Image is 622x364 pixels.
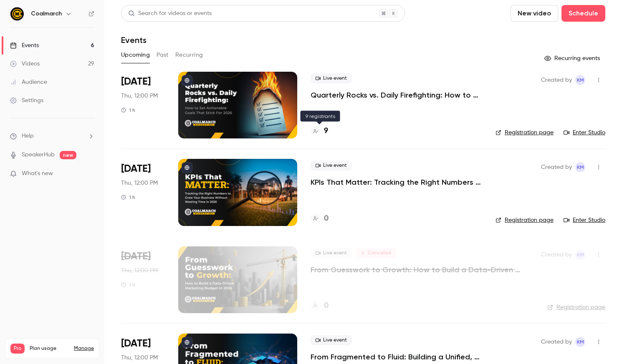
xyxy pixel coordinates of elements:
[121,194,135,201] div: 1 h
[311,300,329,311] a: 0
[577,75,584,85] span: KM
[311,126,328,137] a: 9
[541,162,572,172] span: Created by
[496,128,554,137] a: Registration page
[175,48,203,62] button: Recurring
[496,216,554,224] a: Registration page
[121,266,158,275] span: Thu, 12:00 PM
[311,213,329,224] a: 0
[541,250,572,260] span: Created by
[577,337,584,347] span: KM
[10,132,94,141] li: help-dropdown-opener
[575,75,585,85] span: Katie McCaskill
[121,48,150,62] button: Upcoming
[121,35,147,45] h1: Events
[10,60,40,68] div: Videos
[324,126,328,137] h4: 9
[311,352,482,362] a: From Fragmented to Fluid: Building a Unified, Holistic Marketing Strategy in [DATE]
[311,265,528,275] a: From Guesswork to Growth: How to Build a Data-Driven Marketing Budget in [DATE]
[355,248,396,258] span: Canceled
[311,335,352,345] span: Live event
[541,75,572,85] span: Created by
[324,300,329,311] h4: 0
[547,303,605,311] a: Registration page
[324,213,329,224] h4: 0
[10,78,47,86] div: Audience
[22,151,55,159] a: SpeakerHub
[121,281,135,288] div: 1 h
[121,337,151,350] span: [DATE]
[541,52,605,65] button: Recurring events
[575,162,585,172] span: Katie McCaskill
[311,177,482,187] a: KPIs That Matter: Tracking the Right Numbers to Grow Your Business Without Wasting Time in [DATE]
[575,337,585,347] span: Katie McCaskill
[74,345,94,352] a: Manage
[564,216,605,224] a: Enter Studio
[10,96,43,105] div: Settings
[60,151,76,159] span: new
[121,250,151,263] span: [DATE]
[10,344,25,354] span: Pro
[121,179,158,187] span: Thu, 12:00 PM
[577,250,584,260] span: KM
[10,7,24,20] img: Coalmarch
[121,162,151,176] span: [DATE]
[121,159,165,226] div: Oct 2 Thu, 12:00 PM (America/New York)
[157,48,169,62] button: Past
[511,5,558,22] button: New video
[564,128,605,137] a: Enter Studio
[121,75,151,88] span: [DATE]
[22,132,34,141] span: Help
[311,73,352,83] span: Live event
[311,90,482,100] a: Quarterly Rocks vs. Daily Firefighting: How to Set Actionable Goals That Stick For 2026
[577,162,584,172] span: KM
[311,161,352,171] span: Live event
[541,337,572,347] span: Created by
[121,107,135,113] div: 1 h
[128,9,212,18] div: Search for videos or events
[121,354,158,362] span: Thu, 12:00 PM
[561,5,605,22] button: Schedule
[121,72,165,138] div: Sep 18 Thu, 12:00 PM (America/New York)
[22,169,53,178] span: What's new
[30,345,69,352] span: Plan usage
[121,246,165,313] div: Oct 16 Thu, 12:00 PM (America/New York)
[311,248,352,258] span: Live event
[121,92,158,100] span: Thu, 12:00 PM
[575,250,585,260] span: Katie McCaskill
[10,41,39,50] div: Events
[31,10,62,18] h6: Coalmarch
